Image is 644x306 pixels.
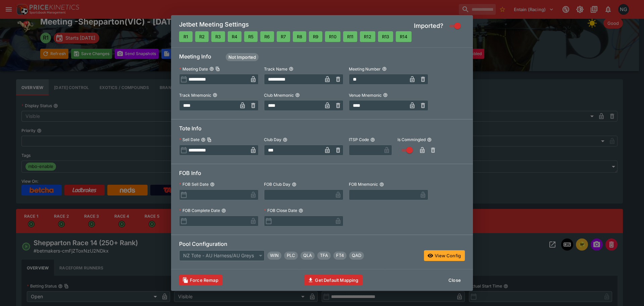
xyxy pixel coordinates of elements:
[277,31,290,42] button: Mapped to M40 and Imported
[267,252,281,260] div: Win
[264,208,297,213] p: FOB Close Date
[383,93,388,97] button: Venue Mnemonic
[349,66,381,72] p: Meeting Number
[264,137,281,142] p: Club Day
[207,137,212,142] button: Copy To Clipboard
[221,208,226,213] button: FOB Complete Date
[309,31,322,42] button: Mapped to M40 and Imported
[396,31,412,42] button: Mapped to M40 and Imported
[382,67,387,71] button: Meeting Number
[267,252,281,259] span: WIN
[213,93,217,97] button: Track Mnemonic
[264,181,290,187] p: FOB Club Day
[179,241,465,250] h6: Pool Configuration
[226,53,259,61] div: Meeting Status
[289,67,293,71] button: Track Name
[284,252,298,259] span: PLC
[424,250,465,261] button: View Config
[333,252,346,259] span: FT4
[343,31,358,42] button: Mapped to M40 and Imported
[299,208,303,213] button: FOB Close Date
[397,137,426,142] p: Is Commingled
[333,252,346,260] div: First Four
[211,31,225,42] button: Mapped to M40 and Imported
[301,252,315,260] div: Quinella
[209,67,214,71] button: Meeting DateCopy To Clipboard
[260,31,274,42] button: Mapped to M40 and Imported
[304,275,362,286] button: Get Default Mapping Info
[179,181,209,187] p: FOB Sell Date
[284,252,298,260] div: Place
[179,53,465,64] h6: Meeting Info
[349,137,369,142] p: ITSP Code
[349,92,382,98] p: Venue Mnemonic
[317,252,331,259] span: TFA
[379,182,384,187] button: FOB Mnemonic
[414,22,443,30] h5: Imported?
[370,137,375,142] button: ITSP Code
[295,93,300,97] button: Club Mnemonic
[427,137,432,142] button: Is Commingled
[264,66,287,72] p: Track Name
[179,92,211,98] p: Track Mnemonic
[179,66,208,72] p: Meeting Date
[292,182,297,187] button: FOB Club Day
[179,137,200,142] p: Sell Date
[283,137,287,142] button: Club Day
[444,275,465,286] button: Close
[179,250,265,261] div: NZ Tote - AU Harness/AU Greys
[228,31,241,42] button: Mapped to M40 and Imported
[226,54,259,61] span: Not Imported
[179,208,220,213] p: FOB Complete Date
[264,92,294,98] p: Club Mnemonic
[179,275,222,286] button: Clears data required to update with latest templates
[195,31,209,42] button: Mapped to M40 and Imported
[378,31,393,42] button: Mapped to M40 and Imported
[325,31,340,42] button: Mapped to M40 and Imported
[179,170,465,179] h6: FOB Info
[293,31,306,42] button: Mapped to M40 and Imported
[201,137,206,142] button: Sell DateCopy To Clipboard
[179,125,465,135] h6: Tote Info
[349,181,378,187] p: FOB Mnemonic
[317,252,331,260] div: Trifecta
[179,20,249,31] h5: Jetbet Meeting Settings
[349,252,364,259] span: QAD
[210,182,215,187] button: FOB Sell Date
[179,31,193,42] button: Mapped to M40 and Imported
[360,31,375,42] button: Mapped to M40 and Imported
[349,252,364,260] div: Tote Pool Quaddie
[244,31,258,42] button: Mapped to M40 and Imported
[215,67,220,71] button: Copy To Clipboard
[301,252,315,259] span: QLA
